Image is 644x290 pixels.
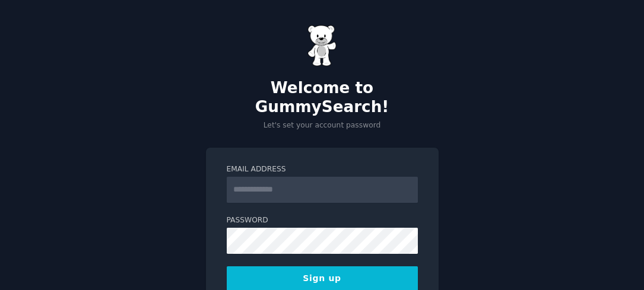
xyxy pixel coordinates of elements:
[227,164,418,175] label: Email Address
[206,79,439,116] h2: Welcome to GummySearch!
[307,25,337,66] img: Gummy Bear
[227,215,418,226] label: Password
[206,120,439,131] p: Let's set your account password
